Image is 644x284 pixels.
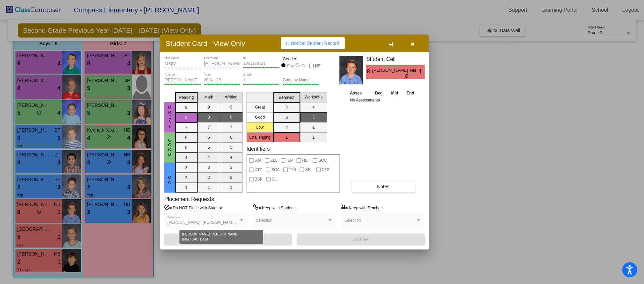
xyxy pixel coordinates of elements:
span: SEL [305,166,313,174]
div: Girl [301,63,308,69]
span: NB [315,62,321,70]
span: ELL [270,156,277,164]
span: IEP [286,156,293,164]
h3: Student Cell [366,56,425,62]
input: year [204,78,240,83]
span: Good [167,138,173,157]
span: SCA [271,166,280,174]
button: Archive [297,233,425,245]
label: = Keep with Teacher: [341,204,383,211]
span: [PERSON_NAME], [PERSON_NAME][MEDICAL_DATA] [167,220,268,225]
span: Archive [353,237,369,242]
span: BSP [255,175,263,183]
span: XTS [322,166,330,174]
span: SLI [272,175,278,183]
span: T2B [289,166,296,174]
th: Asses [348,89,371,97]
label: = Do NOT Place with Student: [164,204,223,211]
input: goes by name [283,78,319,83]
input: Enter ID [243,61,279,66]
div: Boy [287,63,294,69]
button: Notes [352,181,415,193]
span: 504 [255,156,261,164]
span: XTP [255,166,262,174]
span: Great [167,105,173,129]
label: = Keep with Student: [253,204,296,211]
h3: Student Card - View Only [166,39,245,48]
input: grade [243,78,279,83]
label: Placement Requests [164,196,214,202]
label: Identifiers [247,146,270,152]
span: Low [167,170,173,185]
span: SCC [318,156,327,164]
td: No Assessments [348,97,419,103]
button: Save [164,233,292,245]
span: Save [222,236,234,242]
span: HLT [302,156,310,164]
span: 8 [366,68,372,76]
th: End [402,89,418,97]
button: Historical Student Record [281,37,345,49]
th: Beg [371,89,387,97]
input: teacher [164,78,201,83]
th: Mid [387,89,402,97]
span: [PERSON_NAME] [372,67,409,74]
span: Notes [377,184,389,189]
mat-label: Gender [283,56,319,62]
span: 1 [419,68,425,76]
span: Historical Student Record [286,41,339,46]
span: HB [410,67,419,74]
